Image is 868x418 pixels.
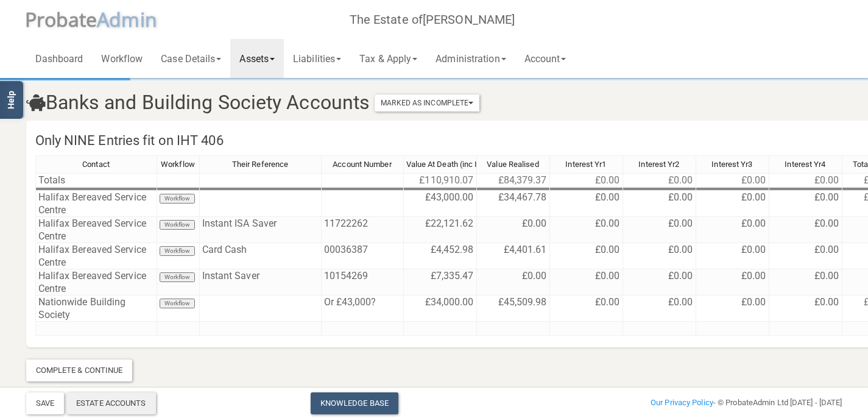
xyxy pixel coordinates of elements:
td: £0.00 [696,191,769,217]
td: £0.00 [623,243,696,269]
span: Value Realised [487,160,538,169]
td: Or £43,000? [322,296,404,322]
td: 10154269 [322,269,404,296]
td: £0.00 [550,296,623,322]
td: £0.00 [769,173,842,188]
a: Dashboard [26,39,93,78]
td: £0.00 [623,191,696,217]
a: Tax & Apply [350,39,426,78]
td: Halifax Bereaved Service Centre [35,191,157,217]
a: Case Details [152,39,230,78]
span: Account Number [333,160,391,169]
button: Workflow [160,299,196,308]
td: Totals [35,173,157,188]
td: £0.00 [550,191,623,217]
td: £0.00 [623,269,696,296]
td: £4,401.61 [477,243,550,269]
div: Estate Accounts [66,392,156,414]
td: £0.00 [769,191,842,217]
button: Marked As Incomplete [375,94,479,112]
td: £0.00 [769,217,842,243]
td: £34,000.00 [404,296,477,322]
a: Knowledge Base [311,392,398,414]
div: Complete & Continue [26,360,133,381]
td: £0.00 [623,173,696,188]
div: - © ProbateAdmin Ltd [DATE] - [DATE] [573,395,852,410]
a: Assets [230,39,284,78]
span: Interest Yr2 [638,160,679,169]
span: Interest Yr4 [785,160,825,169]
button: Save [26,392,64,414]
a: Workflow [92,39,152,78]
a: Our Privacy Policy [651,398,713,407]
span: Interest Yr1 [565,160,606,169]
td: £0.00 [696,296,769,322]
td: Instant Saver [200,269,322,296]
td: £0.00 [769,296,842,322]
span: Value At Death (inc Interest) [406,160,506,169]
button: Workflow [160,272,196,282]
td: Halifax Bereaved Service Centre [35,217,157,243]
span: dmin [109,6,157,32]
td: £0.00 [623,296,696,322]
span: Their Reference [232,160,289,169]
a: Administration [426,39,515,78]
td: £0.00 [696,217,769,243]
td: £84,379.37 [477,173,550,188]
td: £110,910.07 [404,173,477,188]
td: £0.00 [550,269,623,296]
td: £0.00 [696,243,769,269]
a: Account [515,39,576,78]
td: £7,335.47 [404,269,477,296]
h3: Banks and Building Society Accounts [17,92,713,113]
button: Workflow [160,194,196,204]
td: 00036387 [322,243,404,269]
td: £43,000.00 [404,191,477,217]
td: £0.00 [696,173,769,188]
td: Card Cash [200,243,322,269]
td: £0.00 [477,269,550,296]
td: 11722262 [322,217,404,243]
td: £22,121.62 [404,217,477,243]
td: £4,452.98 [404,243,477,269]
td: £0.00 [550,243,623,269]
td: Nationwide Building Society [35,296,157,322]
td: Halifax Bereaved Service Centre [35,243,157,269]
td: £0.00 [769,243,842,269]
td: £0.00 [477,217,550,243]
td: Halifax Bereaved Service Centre [35,269,157,296]
td: £0.00 [696,269,769,296]
span: robate [37,6,97,32]
td: £0.00 [550,173,623,188]
td: £0.00 [623,217,696,243]
span: Contact [82,160,110,169]
span: P [25,6,97,32]
td: £45,509.98 [477,296,550,322]
a: Liabilities [284,39,350,78]
button: Workflow [160,220,196,230]
td: Instant ISA Saver [200,217,322,243]
td: £34,467.78 [477,191,550,217]
button: Workflow [160,246,196,256]
td: £0.00 [769,269,842,296]
span: A [97,6,157,32]
span: Workflow [161,160,195,169]
td: £0.00 [550,217,623,243]
span: Interest Yr3 [711,160,752,169]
